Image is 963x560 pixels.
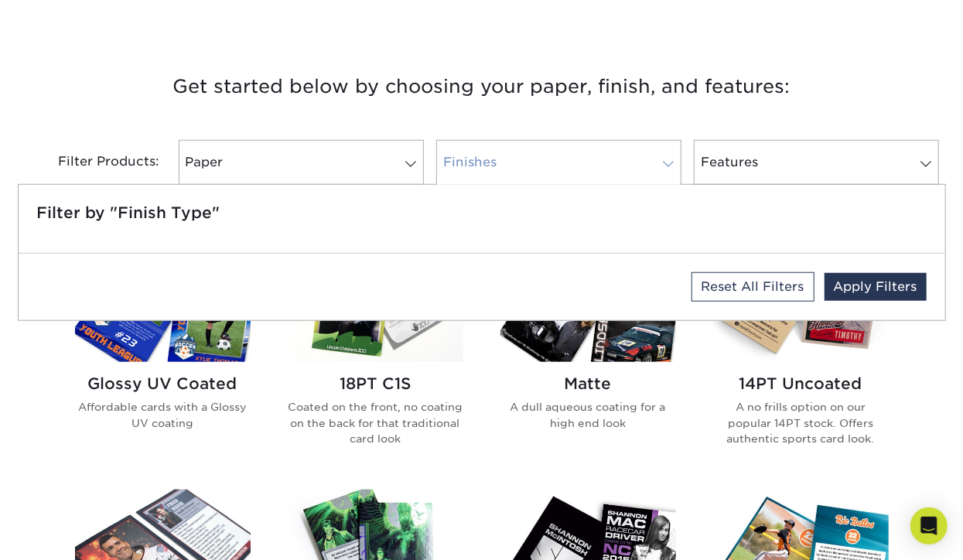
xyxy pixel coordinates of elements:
h5: Filter by "Finish Type" [37,203,927,222]
a: 18PT C1S Trading Cards 18PT C1S Coated on the front, no coating on the back for that traditional ... [288,241,463,471]
a: Paper [179,140,424,185]
h2: 18PT C1S [288,374,463,393]
div: Open Intercom Messenger [910,507,948,545]
h2: Glossy UV Coated [75,374,251,393]
h2: 14PT Uncoated [713,374,889,393]
a: Reset All Filters [692,272,814,302]
iframe: Google Customer Reviews [4,513,131,555]
a: Finishes [436,140,681,185]
a: Features [694,140,939,185]
p: A dull aqueous coating for a high end look [500,399,676,431]
a: Apply Filters [825,273,927,301]
p: Affordable cards with a Glossy UV coating [75,399,251,431]
div: Filter Products: [18,140,172,185]
p: Coated on the front, no coating on the back for that traditional card look [288,399,463,446]
p: A no frills option on our popular 14PT stock. Offers authentic sports card look. [713,399,889,446]
a: 14PT Uncoated Trading Cards 14PT Uncoated A no frills option on our popular 14PT stock. Offers au... [713,241,889,471]
a: Glossy UV Coated Trading Cards Glossy UV Coated Affordable cards with a Glossy UV coating [75,241,251,471]
h2: Matte [500,374,676,393]
h3: Get started below by choosing your paper, finish, and features: [29,52,934,121]
a: Matte Trading Cards Matte A dull aqueous coating for a high end look [500,241,676,471]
